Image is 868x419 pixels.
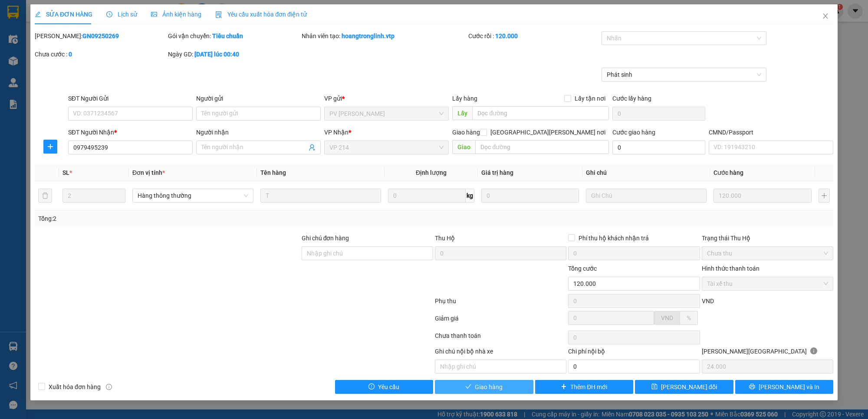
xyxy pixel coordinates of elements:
span: Lấy tận nơi [571,94,609,103]
div: Nhân viên tạo: [302,31,467,41]
button: exclamation-circleYêu cầu [335,380,434,394]
span: Giá trị hàng [481,169,513,176]
div: Người nhận [196,128,321,137]
span: Thu Hộ [435,235,455,242]
span: plus [561,383,567,390]
span: Đơn vị tính [132,169,165,176]
span: exclamation-circle [368,383,375,390]
span: printer [749,383,755,390]
div: Gói vận chuyển: [168,31,299,41]
span: Tài xế thu [707,277,828,290]
span: Chưa thu [707,247,828,260]
span: Xuất hóa đơn hàng [45,382,104,392]
span: Hàng thông thường [138,189,248,202]
th: Ghi chú [582,164,710,181]
span: Tổng cước [568,265,597,272]
button: plus [819,189,830,203]
span: VND [661,314,673,321]
div: [PERSON_NAME]: [35,31,166,41]
span: close [822,13,829,20]
div: Người gửi [196,94,321,103]
span: save [651,383,658,390]
b: [DATE] lúc 00:40 [194,51,239,58]
span: check [465,383,471,390]
label: Cước lấy hàng [612,95,651,102]
button: Close [813,4,838,29]
span: edit [35,11,41,17]
span: Tên hàng [260,169,286,176]
span: VP Nhận [324,129,349,136]
span: Yêu cầu xuất hóa đơn điện tử [215,11,307,18]
span: clock-circle [106,11,112,17]
input: 0 [481,189,579,203]
span: Phát sinh [607,68,761,81]
span: Lấy hàng [452,95,477,102]
span: kg [466,189,474,203]
input: 0 [713,189,811,203]
div: Chưa thanh toán [434,331,567,346]
div: Tổng: 2 [38,214,335,223]
b: Tiêu chuẩn [212,33,243,39]
input: Dọc đường [475,140,609,154]
span: % [687,314,691,321]
input: Cước lấy hàng [612,107,705,121]
b: 120.000 [495,33,518,39]
label: Hình thức thanh toán [702,265,759,272]
div: Chi phí nội bộ [568,347,700,360]
span: Ảnh kiện hàng [151,11,201,18]
div: Giảm giá [434,314,567,329]
div: Phụ thu [434,296,567,311]
span: info-circle [810,347,817,354]
div: [PERSON_NAME][GEOGRAPHIC_DATA] [702,347,833,360]
span: picture [151,11,157,17]
div: Chưa cước : [35,49,166,59]
div: CMND/Passport [709,128,833,137]
div: Trạng thái Thu Hộ [702,233,833,243]
button: plus [43,140,57,154]
input: Cước giao hàng [612,141,705,154]
span: VND [702,298,714,304]
span: Thêm ĐH mới [570,382,607,392]
input: Ghi Chú [586,189,707,203]
span: Yêu cầu [378,382,399,392]
input: Dọc đường [472,106,609,120]
img: icon [215,11,222,18]
span: Lịch sử [106,11,137,18]
div: Cước rồi : [468,31,600,41]
button: printer[PERSON_NAME] và In [735,380,834,394]
label: Cước giao hàng [612,129,655,136]
button: checkGiao hàng [435,380,533,394]
div: SĐT Người Gửi [68,94,193,103]
input: Ghi chú đơn hàng [302,246,433,260]
span: Cước hàng [713,169,743,176]
span: Định lượng [416,169,447,176]
span: [PERSON_NAME] và In [759,382,819,392]
b: hoangtronglinh.vtp [342,33,395,39]
span: user-add [309,144,316,151]
span: Giao [452,140,475,154]
label: Ghi chú đơn hàng [302,235,349,242]
span: SỬA ĐƠN HÀNG [35,11,92,18]
span: [PERSON_NAME] đổi [661,382,717,392]
span: [GEOGRAPHIC_DATA][PERSON_NAME] nơi [487,128,609,137]
span: Giao hàng [475,382,503,392]
span: PV Gia Nghĩa [329,107,444,120]
b: GN09250269 [82,33,119,39]
span: Giao hàng [452,129,480,136]
span: Phí thu hộ khách nhận trả [575,233,652,243]
span: plus [44,143,57,150]
div: VP gửi [324,94,449,103]
span: Lấy [452,106,472,120]
div: Ngày GD: [168,49,299,59]
div: Ghi chú nội bộ nhà xe [435,347,566,360]
button: save[PERSON_NAME] đổi [635,380,733,394]
button: delete [38,189,52,203]
input: Nhập ghi chú [435,360,566,373]
div: SĐT Người Nhận [68,128,193,137]
b: 0 [69,51,72,58]
span: VP 214 [329,141,444,154]
button: plusThêm ĐH mới [535,380,634,394]
input: VD: Bàn, Ghế [260,189,381,203]
span: SL [62,169,69,176]
span: info-circle [106,384,112,390]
